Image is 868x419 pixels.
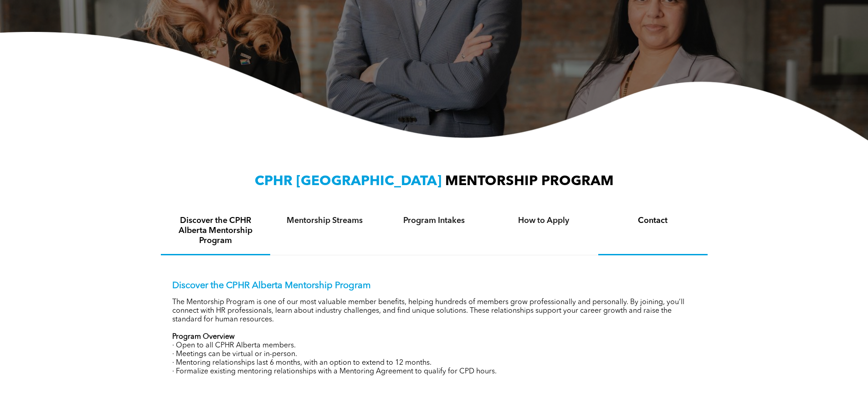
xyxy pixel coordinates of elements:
[172,350,696,359] p: · Meetings can be virtual or in-person.
[606,216,699,226] h4: Contact
[445,175,614,188] span: MENTORSHIP PROGRAM
[388,216,481,226] h4: Program Intakes
[172,359,696,367] p: · Mentoring relationships last 6 months, with an option to extend to 12 months.
[172,333,235,341] strong: Program Overview
[172,298,696,324] p: The Mentorship Program is one of our most valuable member benefits, helping hundreds of members g...
[169,216,262,246] h4: Discover the CPHR Alberta Mentorship Program
[497,216,590,226] h4: How to Apply
[278,216,371,226] h4: Mentorship Streams
[255,175,442,188] span: CPHR [GEOGRAPHIC_DATA]
[172,367,696,376] p: · Formalize existing mentoring relationships with a Mentoring Agreement to qualify for CPD hours.
[172,341,696,350] p: · Open to all CPHR Alberta members.
[172,280,696,291] p: Discover the CPHR Alberta Mentorship Program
